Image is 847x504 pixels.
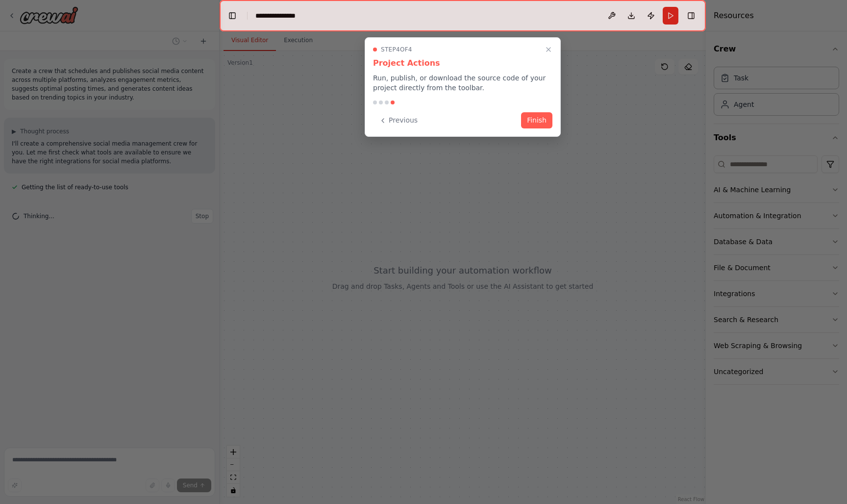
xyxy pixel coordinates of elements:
h3: Project Actions [373,57,552,69]
button: Close walkthrough [543,44,554,55]
span: Step 4 of 4 [381,46,412,53]
p: Run, publish, or download the source code of your project directly from the toolbar. [373,73,552,93]
button: Previous [373,112,423,128]
button: Finish [521,112,552,128]
button: Hide left sidebar [225,9,239,23]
